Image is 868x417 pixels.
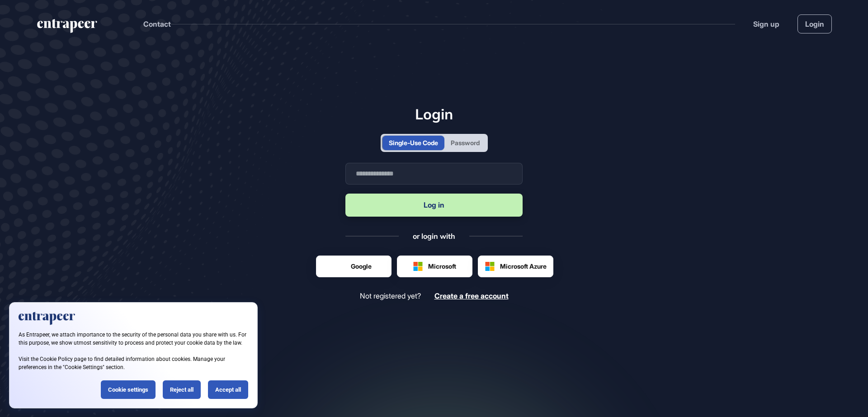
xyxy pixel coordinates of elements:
[434,291,509,300] span: Create a free account
[389,138,438,147] div: Single-Use Code
[360,292,421,300] span: Not registered yet?
[797,14,832,33] a: Login
[345,194,523,217] button: Log in
[434,292,509,300] a: Create a free account
[413,231,455,241] div: or login with
[36,19,98,36] a: entrapeer-logo
[143,18,171,30] button: Contact
[451,138,480,147] div: Password
[753,19,779,29] a: Sign up
[345,105,523,123] h1: Login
